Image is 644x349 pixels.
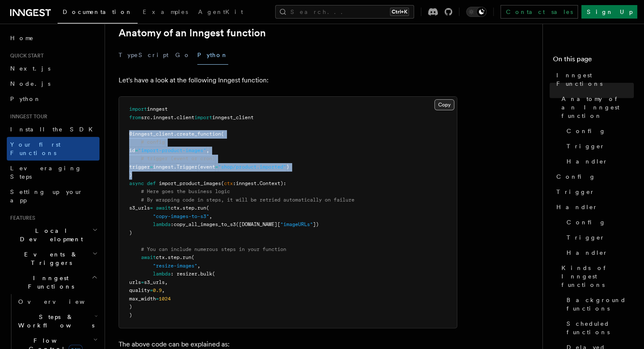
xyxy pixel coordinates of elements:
span: run [197,205,206,211]
span: Home [10,34,34,42]
span: , [162,287,165,293]
span: # config [141,139,165,145]
span: trigger [129,164,150,170]
span: = [150,164,153,170]
a: Handler [553,199,634,215]
span: (event [197,164,215,170]
span: lambda [153,221,171,227]
span: from [129,115,141,120]
span: . [150,115,153,120]
span: ]) [313,221,319,227]
span: id [129,147,135,153]
span: ) [129,172,132,178]
span: "copy-images-to-s3" [153,213,209,219]
a: Install the SDK [7,122,100,137]
span: AgentKit [198,8,243,15]
span: Config [567,218,606,226]
span: Handler [567,248,608,257]
span: Node.js [10,80,50,87]
span: src [141,115,150,120]
span: . [194,205,197,211]
span: Kinds of Inngest functions [561,264,634,289]
span: Overview [18,298,105,305]
span: Steps & Workflows [15,313,94,330]
span: def [147,180,156,186]
span: ) [129,230,132,236]
span: : [171,221,174,227]
span: lambda [153,271,171,277]
span: Trigger [567,142,605,150]
span: = [150,205,153,211]
span: ctx [156,254,165,260]
span: await [141,254,156,260]
span: Handler [556,203,598,211]
span: ) [129,304,132,310]
span: ( [191,254,194,260]
a: Home [7,30,100,46]
span: # By wrapping code in steps, it will be retried automatically on failure [141,197,354,203]
span: ( [221,131,224,137]
span: Config [556,172,596,181]
span: @inngest_client [129,131,174,137]
span: # Here goes the business logic [141,188,230,194]
a: Config [553,169,634,184]
span: Features [7,215,35,221]
span: s3_urls [129,205,150,211]
span: . [165,254,168,260]
span: = [156,296,159,302]
span: create_function [177,131,221,137]
button: Local Development [7,223,100,247]
h4: On this page [553,54,634,68]
button: Steps & Workflows [15,309,100,333]
span: ( [212,271,215,277]
span: run [182,254,191,260]
span: . [180,205,182,211]
span: Install the SDK [10,126,98,133]
span: # trigger (event or cron) [141,155,215,161]
span: s3_urls, [144,279,168,285]
span: ) [286,164,289,170]
span: max_width [129,296,156,302]
span: . [180,254,182,260]
a: Handler [563,245,634,260]
span: Local Development [7,226,92,243]
a: Next.js [7,61,100,76]
a: Handler [563,154,634,169]
a: Setting up your app [7,184,100,208]
span: import [194,115,212,120]
span: = [150,287,153,293]
span: 0.9 [153,287,162,293]
span: Inngest Functions [7,274,91,291]
span: 1024 [159,296,171,302]
span: Python [10,95,41,102]
span: quality [129,287,150,293]
span: Setting up your app [10,188,83,204]
a: Contact sales [500,5,578,19]
span: Documentation [63,8,133,15]
span: bulk [200,271,212,277]
span: ( [221,180,224,186]
span: = [135,147,138,153]
span: ([DOMAIN_NAME][ [236,221,280,227]
a: Python [7,91,100,106]
span: , [197,263,200,269]
span: Next.js [10,65,50,72]
span: copy_all_images_to_s3 [174,221,236,227]
span: Trigger [177,164,197,170]
span: . [174,131,177,137]
span: import_product_images [159,180,221,186]
button: Events & Triggers [7,247,100,270]
a: Your first Functions [7,137,100,161]
a: Kinds of Inngest functions [558,260,634,292]
span: Events & Triggers [7,250,92,267]
span: : resizer. [171,271,200,277]
span: inngest_client [212,115,254,120]
a: Node.js [7,76,100,91]
span: Config [567,127,606,135]
span: step [168,254,180,260]
button: TypeScript [119,46,169,65]
span: client [177,115,194,120]
span: . [257,180,260,186]
span: . [174,115,177,120]
span: ctx [224,180,233,186]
